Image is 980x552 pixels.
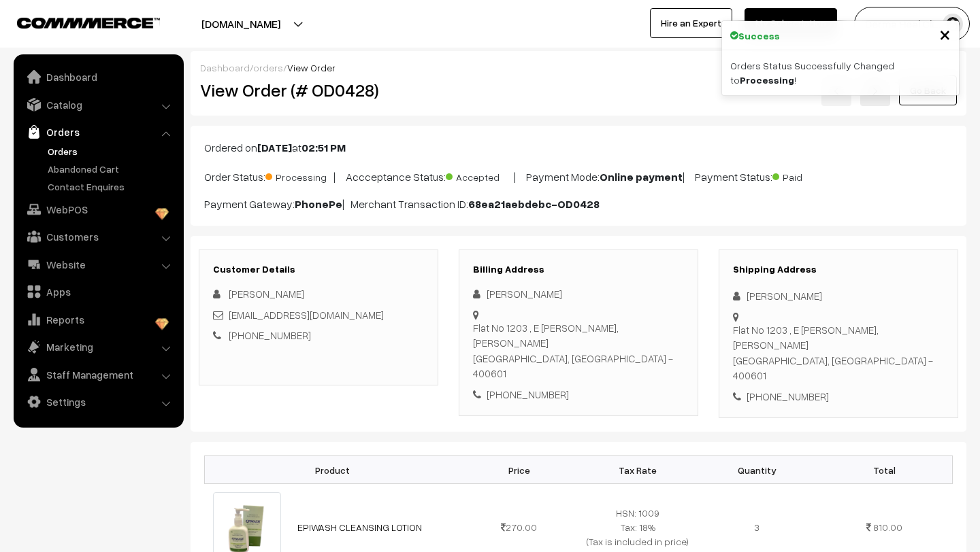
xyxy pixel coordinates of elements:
h3: Shipping Address [733,264,944,275]
div: [PHONE_NUMBER] [473,387,684,402]
strong: Processing [740,74,794,86]
a: Catalog [17,92,179,117]
div: [PERSON_NAME] [473,286,684,302]
button: Close [939,24,951,44]
th: Quantity [698,456,817,484]
p: Order Status: | Accceptance Status: | Payment Mode: | Payment Status: [204,167,953,185]
h2: View Order (# OD0428) [200,80,439,101]
a: My Subscription [745,8,837,38]
a: [PHONE_NUMBER] [229,329,311,341]
a: EPIWASH CLEANSING LOTION [297,521,422,533]
div: / / [200,61,957,75]
b: [DATE] [257,141,292,154]
span: Processing [265,167,333,184]
a: [EMAIL_ADDRESS][DOMAIN_NAME] [229,309,384,321]
div: [PHONE_NUMBER] [733,389,944,404]
a: orders [253,62,283,73]
b: PhonePe [295,197,342,211]
b: 02:51 PM [301,141,346,154]
a: Customers [17,224,179,249]
b: 68ea21aebdebc-OD0428 [468,197,600,211]
a: WebPOS [17,197,179,222]
span: Accepted [446,167,514,184]
p: Ordered on at [204,139,953,156]
span: [PERSON_NAME] [229,288,304,300]
b: Online payment [600,170,683,184]
a: Contact Enquires [44,179,179,194]
strong: Success [738,29,780,43]
a: Orders [44,144,179,158]
p: Payment Gateway: | Merchant Transaction ID: [204,196,953,212]
a: Staff Management [17,362,179,387]
span: × [939,21,951,46]
th: Tax Rate [578,456,698,484]
div: Flat No 1203 , E [PERSON_NAME], [PERSON_NAME] [GEOGRAPHIC_DATA], [GEOGRAPHIC_DATA] - 400601 [473,320,684,381]
a: Marketing [17,334,179,359]
span: Paid [772,167,840,184]
span: 270.00 [501,521,537,533]
div: Flat No 1203 , E [PERSON_NAME], [PERSON_NAME] [GEOGRAPHIC_DATA], [GEOGRAPHIC_DATA] - 400601 [733,322,944,383]
a: Orders [17,120,179,144]
h3: Billing Address [473,264,684,275]
a: Abandoned Cart [44,162,179,176]
a: Hire an Expert [650,8,732,38]
img: COMMMERCE [17,18,160,28]
th: Total [817,456,953,484]
a: Reports [17,307,179,332]
a: Settings [17,390,179,414]
h3: Customer Details [213,264,424,275]
th: Product [205,456,460,484]
div: [PERSON_NAME] [733,288,944,304]
a: Dashboard [17,65,179,89]
a: Apps [17,279,179,304]
img: user [943,14,963,34]
button: [DOMAIN_NAME] [154,7,328,41]
span: 3 [754,521,759,533]
a: COMMMERCE [17,14,136,30]
span: 810.00 [873,521,902,533]
th: Price [459,456,578,484]
div: Orders Status Successfully Changed to ! [722,50,959,95]
span: View Order [287,62,336,73]
button: Derma Heal Cli… [854,7,970,41]
a: Website [17,252,179,277]
a: Dashboard [200,62,250,73]
span: HSN: 1009 Tax: 18% (Tax is included in price) [587,507,689,547]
